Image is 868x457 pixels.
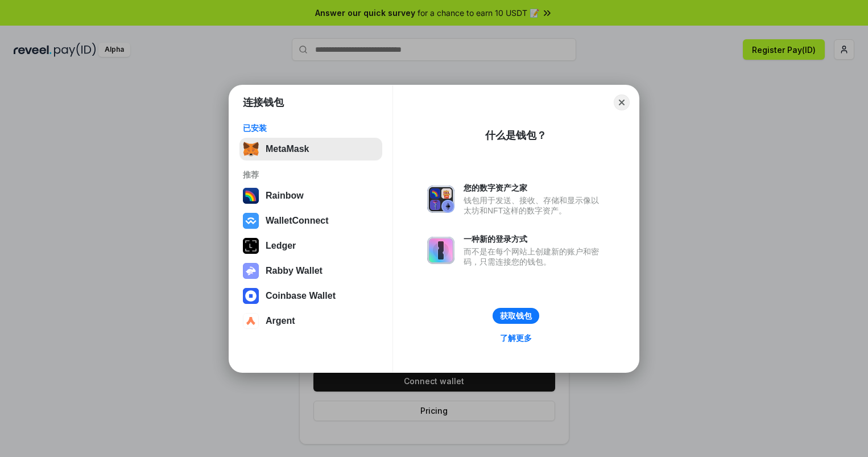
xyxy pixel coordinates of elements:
div: 推荐 [243,170,379,180]
button: WalletConnect [239,209,382,232]
img: svg+xml,%3Csvg%20xmlns%3D%22http%3A%2F%2Fwww.w3.org%2F2000%2Fsvg%22%20fill%3D%22none%22%20viewBox... [427,186,454,213]
div: 了解更多 [500,333,532,343]
div: WalletConnect [266,216,329,226]
img: svg+xml,%3Csvg%20fill%3D%22none%22%20height%3D%2233%22%20viewBox%3D%220%200%2035%2033%22%20width%... [243,141,259,157]
div: Ledger [266,241,296,251]
button: Close [614,94,630,110]
div: Argent [266,316,295,326]
div: 什么是钱包？ [485,129,547,142]
h1: 连接钱包 [243,96,284,109]
div: Coinbase Wallet [266,291,336,301]
button: Coinbase Wallet [239,285,382,307]
a: 了解更多 [493,331,539,345]
button: Rainbow [239,184,382,207]
div: Rainbow [266,191,304,201]
img: svg+xml,%3Csvg%20width%3D%22120%22%20height%3D%22120%22%20viewBox%3D%220%200%20120%20120%22%20fil... [243,188,259,204]
div: Rabby Wallet [266,266,323,276]
div: 获取钱包 [500,311,532,321]
button: 获取钱包 [493,308,539,324]
img: svg+xml,%3Csvg%20xmlns%3D%22http%3A%2F%2Fwww.w3.org%2F2000%2Fsvg%22%20width%3D%2228%22%20height%3... [243,238,259,254]
div: 已安装 [243,123,379,133]
button: MetaMask [239,138,382,160]
img: svg+xml,%3Csvg%20xmlns%3D%22http%3A%2F%2Fwww.w3.org%2F2000%2Fsvg%22%20fill%3D%22none%22%20viewBox... [243,263,259,279]
div: 钱包用于发送、接收、存储和显示像以太坊和NFT这样的数字资产。 [464,195,605,216]
img: svg+xml,%3Csvg%20xmlns%3D%22http%3A%2F%2Fwww.w3.org%2F2000%2Fsvg%22%20fill%3D%22none%22%20viewBox... [427,237,454,264]
img: svg+xml,%3Csvg%20width%3D%2228%22%20height%3D%2228%22%20viewBox%3D%220%200%2028%2028%22%20fill%3D... [243,288,259,304]
button: Ledger [239,234,382,257]
div: 一种新的登录方式 [464,234,605,244]
button: Rabby Wallet [239,260,382,282]
div: MetaMask [266,144,309,154]
div: 您的数字资产之家 [464,183,605,193]
img: svg+xml,%3Csvg%20width%3D%2228%22%20height%3D%2228%22%20viewBox%3D%220%200%2028%2028%22%20fill%3D... [243,313,259,329]
img: svg+xml,%3Csvg%20width%3D%2228%22%20height%3D%2228%22%20viewBox%3D%220%200%2028%2028%22%20fill%3D... [243,213,259,229]
button: Argent [239,310,382,332]
div: 而不是在每个网站上创建新的账户和密码，只需连接您的钱包。 [464,246,605,267]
